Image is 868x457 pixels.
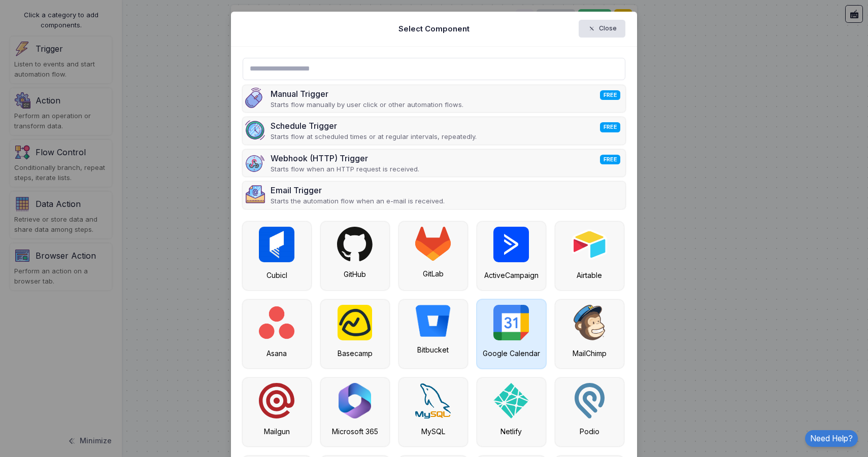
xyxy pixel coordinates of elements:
div: Netlify [482,426,541,437]
div: GitHub [326,269,384,279]
h5: Select Component [398,23,470,34]
p: Starts flow at scheduled times or at regular intervals, repeatedly. [271,132,477,142]
div: MailChimp [560,348,619,359]
div: Manual Trigger [271,88,463,100]
img: airtable.png [572,227,607,262]
img: gitlab.svg [415,227,451,261]
img: basecamp.png [338,305,372,340]
button: Close [579,20,626,38]
div: Microsoft 365 [326,426,384,437]
div: Email Trigger [271,184,445,196]
div: Webhook (HTTP) Trigger [271,152,419,164]
div: Airtable [560,270,619,280]
div: Cubicl [248,270,306,280]
a: Need Help? [805,430,858,447]
div: Mailgun [248,426,306,437]
img: manual.png [245,88,265,108]
img: podio.svg [575,383,605,418]
img: netlify.svg [493,383,529,418]
img: microsoft-365.png [339,383,371,418]
span: FREE [600,90,620,100]
div: MySQL [404,426,462,437]
span: FREE [600,122,620,132]
img: schedule.png [245,120,265,140]
div: ActiveCampaign [482,270,541,280]
div: Podio [560,426,619,437]
img: mailchimp.svg [574,305,605,340]
div: Bitbucket [404,344,462,355]
div: Basecamp [326,348,384,359]
img: asana.png [259,305,294,340]
img: github.svg [337,227,373,261]
img: cubicl.jpg [259,227,294,262]
div: Google Calendar [482,348,541,359]
p: Starts flow manually by user click or other automation flows. [271,100,463,110]
div: Asana [248,348,306,359]
p: Starts flow when an HTTP request is received. [271,164,419,174]
span: FREE [600,155,620,164]
div: GitLab [404,268,462,279]
p: Starts the automation flow when an e-mail is received. [271,196,445,206]
img: email.png [245,184,265,204]
img: bitbucket.png [415,305,451,337]
img: webhook-v2.png [245,152,265,172]
img: google-calendar.svg [493,305,529,340]
div: Schedule Trigger [271,120,477,132]
img: mailgun.svg [259,383,294,418]
img: active-campaign.png [493,227,529,262]
img: mysql.svg [415,383,451,418]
